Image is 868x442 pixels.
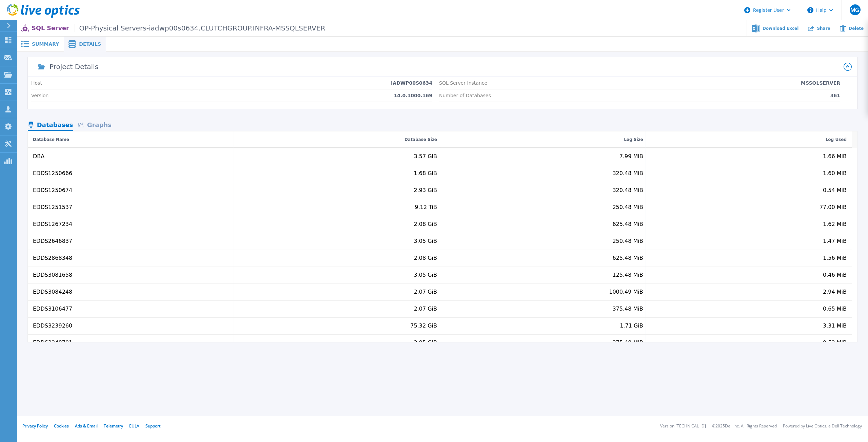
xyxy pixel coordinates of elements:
div: 2.08 GiB [414,221,437,227]
div: 1000.49 MiB [609,289,643,295]
div: 0.65 MiB [823,306,847,312]
div: EDDS3084248 [33,289,72,295]
div: 0.54 MiB [823,187,847,193]
div: 2.07 GiB [414,289,437,295]
span: Download Excel [763,26,798,30]
div: EDDS2646837 [33,238,72,244]
div: 2.93 GiB [414,187,437,193]
div: 125.48 MiB [612,272,643,278]
span: Summary [32,42,59,46]
span: OP-Physical Servers-iadwp00s0634.CLUTCHGROUP.INFRA-MSSQLSERVER [75,24,325,32]
div: 625.48 MiB [612,255,643,261]
p: Host [31,80,42,86]
li: Powered by Live Optics, a Dell Technology [783,424,862,428]
p: 361 [830,93,840,98]
div: Database Name [33,135,69,144]
div: 2.07 GiB [414,306,437,312]
li: © 2025 Dell Inc. All Rights Reserved [712,424,777,428]
div: 1.56 MiB [823,255,847,261]
div: 3.31 MiB [823,323,847,329]
div: EDDS3081658 [33,272,72,278]
div: 77.00 MiB [820,204,847,210]
div: 1.60 MiB [823,170,847,176]
p: IADWP00S0634 [391,80,432,86]
div: 375.48 MiB [612,306,643,312]
p: SQL Server [32,24,325,32]
span: Share [817,26,830,30]
li: Version: [TECHNICAL_ID] [660,424,706,428]
div: EDDS1250674 [33,187,72,193]
div: 3.05 GiB [414,272,437,278]
div: 320.48 MiB [612,170,643,176]
div: 2.08 GiB [414,255,437,261]
p: MSSQLSERVER [801,80,840,86]
div: 1.66 MiB [823,153,847,160]
div: 1.71 GiB [620,323,643,329]
div: EDDS1267234 [33,221,72,227]
p: 14.0.1000.169 [394,93,432,98]
div: 9.12 TiB [415,204,437,210]
div: 250.48 MiB [612,238,643,244]
div: 3.05 GiB [414,340,437,346]
a: Cookies [54,423,69,429]
p: SQL Server Instance [439,80,487,86]
div: EDDS1250666 [33,170,72,176]
span: MG [850,7,859,13]
div: EDDS3106477 [33,306,72,312]
div: Graphs [73,120,116,131]
p: Version [31,93,48,98]
div: EDDS3239260 [33,323,72,329]
div: 375.48 MiB [612,340,643,346]
span: Details [79,42,101,46]
div: 2.94 MiB [823,289,847,295]
a: Telemetry [104,423,123,429]
div: DBA [33,153,44,160]
a: Support [145,423,160,429]
div: 250.48 MiB [612,204,643,210]
div: EDDS2868348 [33,255,72,261]
a: Privacy Policy [22,423,48,429]
div: 3.57 GiB [414,153,437,160]
span: Delete [849,26,864,30]
div: 1.68 GiB [414,170,437,176]
div: 625.48 MiB [612,221,643,227]
div: 0.46 MiB [823,272,847,278]
div: Databases [28,120,73,131]
div: Log Used [826,135,847,144]
div: 75.32 GiB [410,323,437,329]
p: Number of Databases [439,93,491,98]
div: Log Size [624,135,643,144]
div: Project Details [50,63,98,70]
div: 7.99 MiB [619,153,643,160]
a: Ads & Email [75,423,98,429]
div: EDDS3248701 [33,340,72,346]
div: 0.52 MiB [823,340,847,346]
div: Database Size [405,135,437,144]
div: EDDS1251537 [33,204,72,210]
div: 3.05 GiB [414,238,437,244]
div: 1.47 MiB [823,238,847,244]
div: 1.62 MiB [823,221,847,227]
div: 320.48 MiB [612,187,643,193]
a: EULA [129,423,139,429]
